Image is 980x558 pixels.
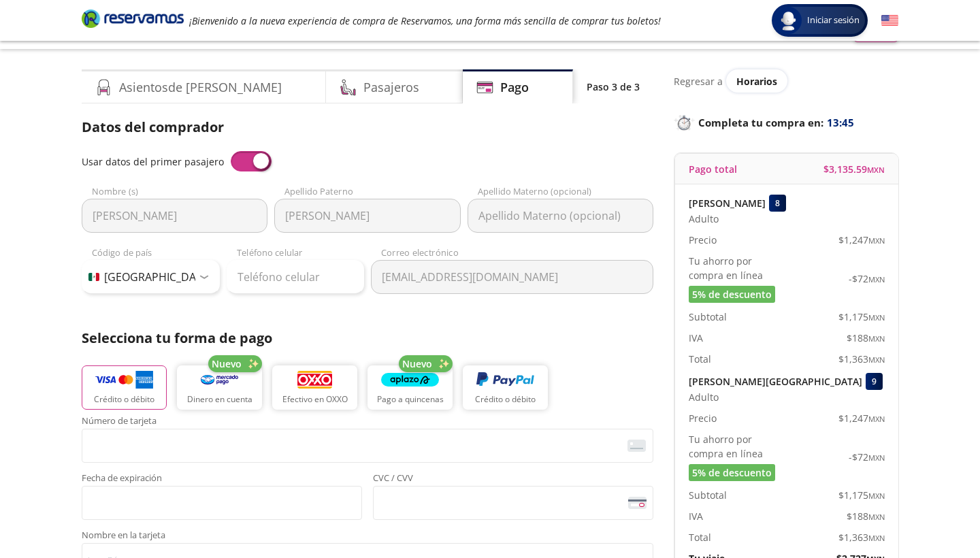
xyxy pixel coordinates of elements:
[849,272,885,286] span: -$ 72
[674,69,898,93] div: Regresar a ver horarios
[881,12,898,29] button: English
[736,75,777,88] span: Horarios
[689,162,737,176] p: Pago total
[463,365,548,410] button: Crédito o débito
[689,331,703,345] p: IVA
[371,260,653,294] input: Correo electrónico
[189,14,661,27] em: ¡Bienvenido a la nueva experiencia de compra de Reservamos, una forma más sencilla de comprar tus...
[868,312,885,323] small: MXN
[847,331,885,345] span: $ 188
[868,453,885,463] small: MXN
[838,530,885,544] span: $ 1,363
[402,357,432,371] span: Nuevo
[272,365,357,410] button: Efectivo en OXXO
[274,199,460,233] input: Apellido Paterno
[82,328,653,348] p: Selecciona tu forma de pago
[838,352,885,366] span: $ 1,363
[823,162,885,176] span: $ 3,135.59
[373,474,653,486] span: CVC / CVV
[468,199,653,233] input: Apellido Materno (opcional)
[838,411,885,425] span: $ 1,247
[868,414,885,424] small: MXN
[177,365,262,410] button: Dinero en cuenta
[868,333,885,344] small: MXN
[827,115,854,131] span: 13:45
[868,491,885,501] small: MXN
[674,74,723,88] p: Regresar a
[119,78,282,97] h4: Asientos de [PERSON_NAME]
[689,411,717,425] p: Precio
[82,365,167,410] button: Crédito o débito
[802,14,865,27] span: Iniciar sesión
[867,165,885,175] small: MXN
[689,390,719,404] span: Adulto
[868,533,885,543] small: MXN
[689,212,719,226] span: Adulto
[227,260,365,294] input: Teléfono celular
[847,509,885,523] span: $ 188
[689,233,717,247] p: Precio
[689,488,727,502] p: Subtotal
[689,196,766,210] p: [PERSON_NAME]
[363,78,419,97] h4: Pasajeros
[674,113,898,132] p: Completa tu compra en :
[212,357,242,371] span: Nuevo
[689,254,787,282] p: Tu ahorro por compra en línea
[282,393,348,406] p: Efectivo en OXXO
[868,235,885,246] small: MXN
[692,465,772,480] span: 5% de descuento
[94,393,154,406] p: Crédito o débito
[82,8,184,33] a: Brand Logo
[838,488,885,502] span: $ 1,175
[849,450,885,464] span: -$ 72
[838,233,885,247] span: $ 1,247
[88,433,647,459] iframe: Iframe del número de tarjeta asegurada
[82,8,184,29] i: Brand Logo
[82,117,653,137] p: Datos del comprador
[88,273,99,281] img: MX
[627,440,646,452] img: card
[377,393,444,406] p: Pago a quincenas
[82,155,224,168] span: Usar datos del primer pasajero
[689,530,711,544] p: Total
[82,531,653,543] span: Nombre en la tarjeta
[689,374,862,389] p: [PERSON_NAME][GEOGRAPHIC_DATA]
[82,474,362,486] span: Fecha de expiración
[868,512,885,522] small: MXN
[689,352,711,366] p: Total
[689,432,787,461] p: Tu ahorro por compra en línea
[689,509,703,523] p: IVA
[475,393,536,406] p: Crédito o débito
[868,274,885,284] small: MXN
[689,310,727,324] p: Subtotal
[82,199,267,233] input: Nombre (s)
[866,373,883,390] div: 9
[379,490,647,516] iframe: Iframe del código de seguridad de la tarjeta asegurada
[587,80,640,94] p: Paso 3 de 3
[82,416,653,429] span: Número de tarjeta
[769,195,786,212] div: 8
[367,365,453,410] button: Pago a quincenas
[187,393,252,406] p: Dinero en cuenta
[88,490,356,516] iframe: Iframe de la fecha de caducidad de la tarjeta asegurada
[838,310,885,324] span: $ 1,175
[692,287,772,301] span: 5% de descuento
[868,355,885,365] small: MXN
[500,78,529,97] h4: Pago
